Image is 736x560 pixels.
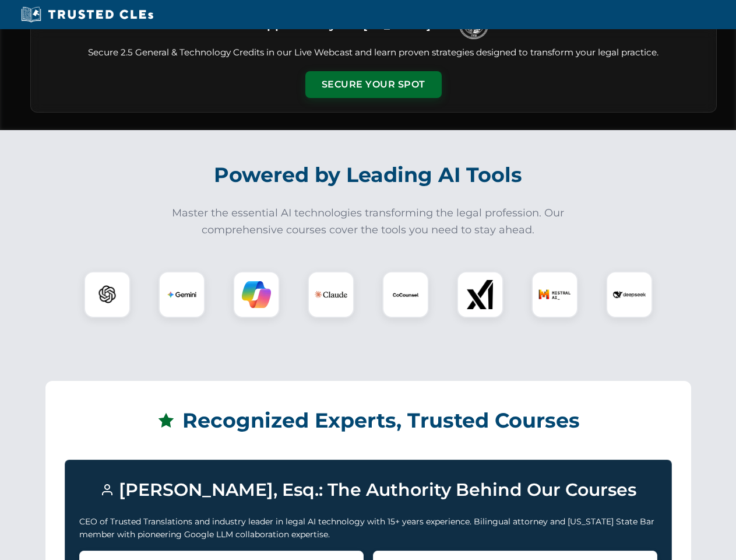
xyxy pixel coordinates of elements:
[45,155,691,195] h2: Powered by Leading AI Tools
[382,271,429,318] div: CoCounsel
[531,271,578,318] div: Mistral AI
[391,280,420,309] img: CoCounsel Logo
[65,400,672,441] h2: Recognized Experts, Trusted Courses
[84,271,131,318] div: ChatGPT
[466,280,495,309] img: xAI Logo
[79,474,657,506] h3: [PERSON_NAME], Esq.: The Authority Behind Our Courses
[159,271,205,318] div: Gemini
[308,271,354,318] div: Claude
[613,278,646,311] img: DeepSeek Logo
[538,278,571,311] img: Mistral AI Logo
[606,271,653,318] div: DeepSeek
[79,515,657,541] p: CEO of Trusted Translations and industry leader in legal AI technology with 15+ years experience....
[17,6,157,23] img: Trusted CLEs
[305,71,442,98] button: Secure Your Spot
[233,271,280,318] div: Copilot
[90,278,124,311] img: ChatGPT Logo
[315,278,347,311] img: Claude Logo
[167,280,196,309] img: Gemini Logo
[457,271,503,318] div: xAI
[242,280,271,309] img: Copilot Logo
[164,205,572,239] p: Master the essential AI technologies transforming the legal profession. Our comprehensive courses...
[45,46,702,60] p: Secure 2.5 General & Technology Credits in our Live Webcast and learn proven strategies designed ...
